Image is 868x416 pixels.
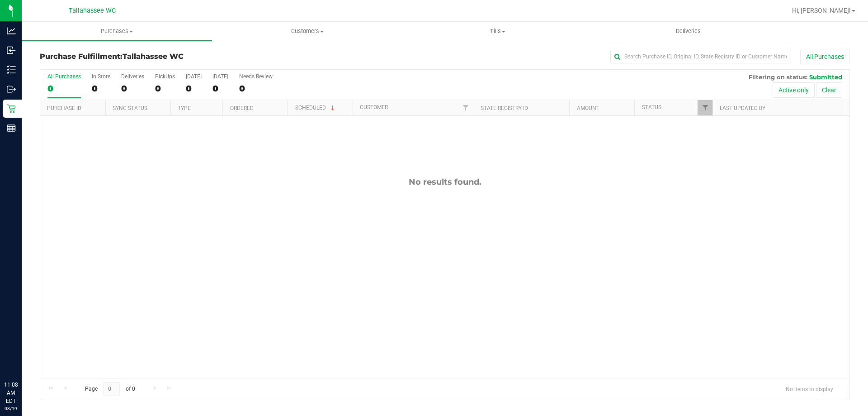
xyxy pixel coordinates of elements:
div: [DATE] [212,73,228,80]
span: Customers [212,27,402,35]
inline-svg: Analytics [7,26,16,35]
a: Filter [458,100,473,115]
p: 08/19 [4,405,18,412]
h3: Purchase Fulfillment: [40,53,310,61]
span: Tallahassee WC [123,52,184,61]
div: Needs Review [239,73,273,80]
a: Customer [360,104,388,110]
input: Search Purchase ID, Original ID, State Registry ID or Customer Name... [610,50,791,63]
div: No results found. [40,177,849,187]
div: [DATE] [186,73,202,80]
inline-svg: Inventory [7,65,16,74]
span: No items to display [778,382,840,396]
div: 0 [121,83,144,94]
iframe: Resource center unread badge [27,342,38,353]
div: PickUps [155,73,175,80]
div: 0 [47,83,81,94]
span: Filtering on status: [749,73,807,81]
button: Active only [773,82,815,98]
div: 0 [155,83,175,94]
span: Deliveries [664,27,713,35]
div: 0 [212,83,228,94]
span: Page of 0 [77,382,142,396]
button: All Purchases [800,49,850,64]
div: 0 [239,83,273,94]
div: All Purchases [47,73,81,80]
span: Purchases [22,27,212,35]
a: Scheduled [295,105,336,111]
a: Customers [212,22,402,41]
span: Tills [403,27,592,35]
iframe: Resource center [9,344,36,371]
a: Status [642,104,661,110]
div: In Store [92,73,110,80]
a: Purchases [22,22,212,41]
span: Tallahassee WC [69,7,116,14]
a: Last Updated By [720,105,765,111]
inline-svg: Retail [7,104,16,113]
a: Purchase ID [47,105,81,111]
a: Tills [402,22,593,41]
div: 0 [186,83,202,94]
a: Amount [577,105,599,111]
span: Submitted [809,73,842,81]
button: Clear [816,82,842,98]
a: Type [178,105,191,111]
a: State Registry ID [481,105,528,111]
a: Sync Status [113,105,147,111]
inline-svg: Outbound [7,85,16,94]
inline-svg: Reports [7,124,16,133]
a: Ordered [230,105,254,111]
p: 11:08 AM EDT [4,381,18,405]
a: Filter [698,100,712,115]
a: Deliveries [593,22,783,41]
span: Hi, [PERSON_NAME]! [792,7,851,14]
div: 0 [92,83,110,94]
div: Deliveries [121,73,144,80]
inline-svg: Inbound [7,46,16,55]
